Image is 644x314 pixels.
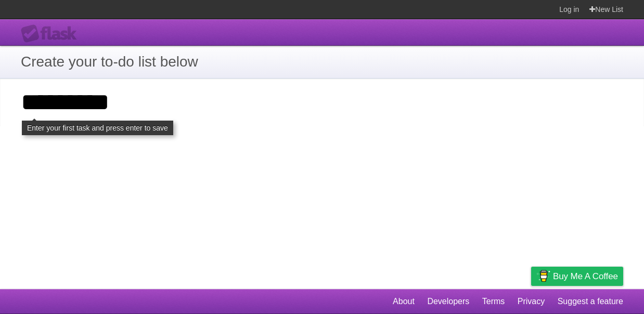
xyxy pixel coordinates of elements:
[531,267,623,286] a: Buy me a coffee
[558,292,623,311] a: Suggest a feature
[518,292,545,311] a: Privacy
[427,292,469,311] a: Developers
[536,267,550,285] img: Buy me a coffee
[21,24,83,43] div: Flask
[482,292,505,311] a: Terms
[21,51,623,73] h1: Create your to-do list below
[393,292,415,311] a: About
[553,267,618,285] span: Buy me a coffee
